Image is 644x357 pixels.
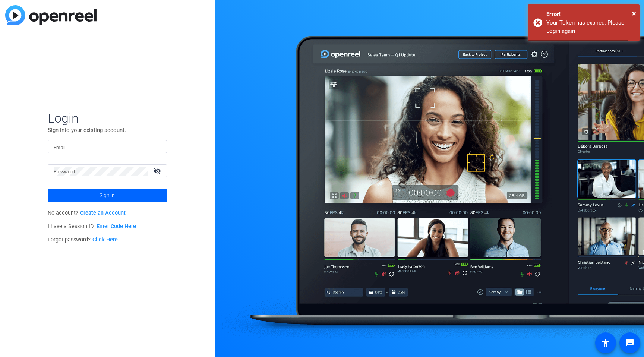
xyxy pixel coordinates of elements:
[632,9,636,18] span: ×
[48,237,118,243] span: Forgot password?
[100,186,115,205] span: Sign in
[601,338,610,347] mat-icon: accessibility
[632,8,636,19] button: Close
[149,165,167,176] mat-icon: visibility_off
[48,210,126,216] span: No account?
[625,338,634,347] mat-icon: message
[48,223,136,230] span: I have a Session ID.
[80,210,126,216] a: Create an Account
[92,237,118,243] a: Click Here
[97,223,136,230] a: Enter Code Here
[546,19,634,35] div: Your Token has expired. Please Login again
[546,10,634,19] div: Error!
[5,5,97,25] img: blue-gradient.svg
[48,110,167,126] span: Login
[48,126,167,134] p: Sign into your existing account.
[54,142,161,151] input: Enter Email Address
[48,189,167,202] button: Sign in
[54,145,66,150] mat-label: Email
[54,169,75,174] mat-label: Password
